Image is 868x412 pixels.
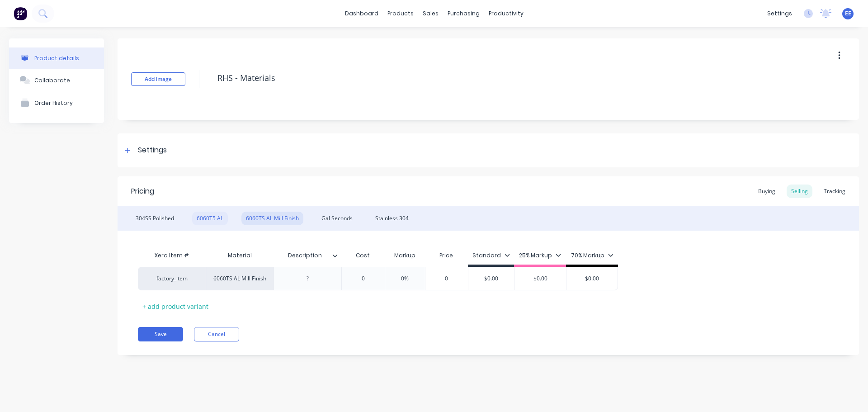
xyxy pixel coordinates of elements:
div: Cost [341,246,385,265]
div: Price [425,246,468,265]
div: Standard [472,251,510,260]
div: Selling [787,185,812,198]
a: dashboard [340,7,383,20]
div: Gal Seconds [317,212,357,225]
div: + add product variant [138,299,213,313]
div: purchasing [443,7,484,20]
div: 0 [340,267,386,290]
div: 0% [382,267,428,290]
div: Tracking [819,185,850,198]
button: Cancel [194,327,239,341]
div: 70% Markup [571,251,613,260]
div: factory_item [147,275,197,283]
button: Product details [9,47,104,69]
span: EE [845,9,851,18]
textarea: RHS - Materials [213,67,784,89]
div: Stainless 304 [371,212,413,225]
div: $0.00 [468,267,514,290]
div: Product details [34,55,79,62]
div: products [383,7,418,20]
img: Factory [14,7,27,20]
div: Xero Item # [138,246,206,265]
button: Save [138,327,183,341]
div: $0.00 [566,267,618,290]
div: Settings [138,145,167,156]
div: settings [763,7,797,20]
div: $0.00 [514,267,566,290]
div: sales [418,7,443,20]
div: Material [206,246,274,265]
div: Markup [385,246,425,265]
div: 0 [424,267,469,290]
div: productivity [484,7,528,20]
div: 6060T5 AL [192,212,228,225]
button: Order History [9,91,104,114]
div: Description [274,246,341,265]
div: 6060TS AL Mill Finish [241,212,303,225]
div: Pricing [131,186,154,197]
div: Order History [34,99,73,106]
div: 6060TS AL Mill Finish [206,267,274,290]
div: Description [274,244,336,267]
div: 25% Markup [519,251,561,260]
button: Collaborate [9,69,104,91]
div: 304SS Polished [131,212,179,225]
div: Collaborate [34,77,70,84]
button: Add image [131,72,185,86]
div: Buying [754,185,780,198]
div: factory_item6060TS AL Mill Finish00%0$0.00$0.00$0.00 [138,267,618,290]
